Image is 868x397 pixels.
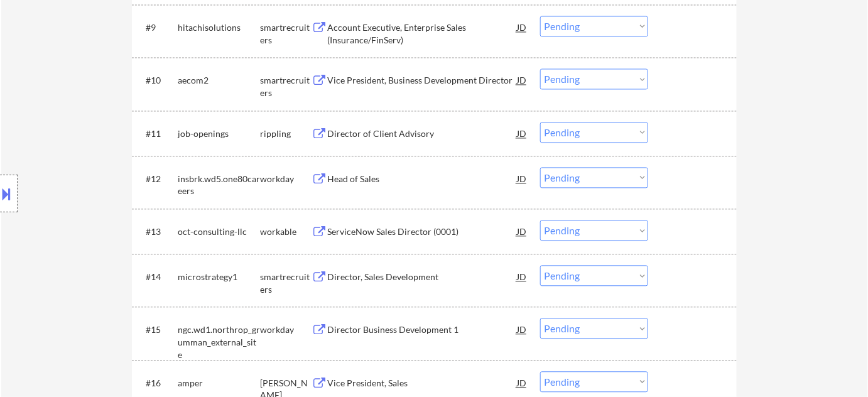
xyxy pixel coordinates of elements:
div: JD [516,318,528,340]
div: #15 [146,324,168,336]
div: Vice President, Business Development Director [327,74,517,87]
div: Vice President, Sales [327,377,517,389]
div: #9 [146,21,168,34]
div: JD [516,167,528,190]
div: smartrecruiters [260,271,312,295]
div: smartrecruiters [260,21,312,46]
div: workday [260,324,312,336]
div: Director of Client Advisory [327,128,517,140]
div: smartrecruiters [260,74,312,99]
div: workday [260,173,312,185]
div: ServiceNow Sales Director (0001) [327,226,517,238]
div: rippling [260,128,312,140]
div: #16 [146,377,168,389]
div: Head of Sales [327,173,517,185]
div: ngc.wd1.northrop_grumman_external_site [178,324,260,361]
div: Account Executive, Enterprise Sales (Insurance/FinServ) [327,21,517,46]
div: aecom2 [178,74,260,87]
div: Director, Sales Development [327,271,517,283]
div: workable [260,226,312,238]
div: JD [516,371,528,394]
div: #10 [146,74,168,87]
div: JD [516,122,528,144]
div: JD [516,16,528,38]
div: Director Business Development 1 [327,324,517,336]
div: amper [178,377,260,389]
div: JD [516,68,528,91]
div: JD [516,220,528,242]
div: hitachisolutions [178,21,260,34]
div: JD [516,265,528,288]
